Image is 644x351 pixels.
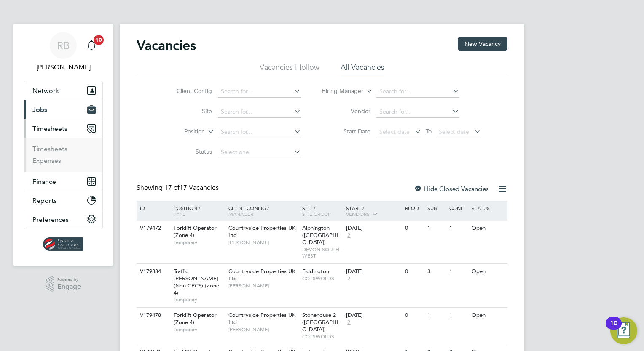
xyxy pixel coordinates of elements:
[346,312,401,319] div: [DATE]
[610,323,617,334] div: 10
[425,221,447,236] div: 1
[403,221,425,236] div: 0
[403,201,425,215] div: Reqd
[24,119,102,138] button: Timesheets
[470,201,506,215] div: Status
[447,201,469,215] div: Conf
[46,276,81,292] a: Powered byEngage
[174,224,217,239] span: Forklift Operator (Zone 4)
[447,308,469,323] div: 1
[32,178,56,186] span: Finance
[302,224,338,246] span: Alphington ([GEOGRAPHIC_DATA])
[447,221,469,236] div: 1
[13,24,113,266] nav: Main navigation
[24,62,103,72] span: Rob Bennett
[376,86,459,98] input: Search for...
[32,106,47,114] span: Jobs
[322,128,370,135] label: Start Date
[24,32,103,72] a: RB[PERSON_NAME]
[470,308,506,323] div: Open
[83,32,100,59] a: 10
[137,37,196,54] h2: Vacancies
[341,62,384,77] li: All Vacancies
[24,81,102,100] button: Network
[315,87,363,96] label: Hiring Manager
[425,201,447,215] div: Sub
[24,100,102,119] button: Jobs
[57,276,81,283] span: Powered by
[403,308,425,323] div: 0
[57,40,70,51] span: RB
[164,148,212,155] label: Status
[346,225,401,232] div: [DATE]
[94,35,104,45] span: 10
[138,308,167,323] div: V179478
[458,37,507,51] button: New Vacancy
[403,264,425,279] div: 0
[425,264,447,279] div: 3
[138,264,167,279] div: V179384
[43,237,84,251] img: spheresolutions-logo-retina.png
[425,308,447,323] div: 1
[32,125,67,133] span: Timesheets
[610,317,637,344] button: Open Resource Center, 10 new notifications
[24,237,103,251] a: Go to home page
[138,221,167,236] div: V179472
[322,107,370,115] label: Vendor
[174,326,224,333] span: Temporary
[164,183,180,192] span: 17 of
[218,86,301,98] input: Search for...
[346,275,352,282] span: 2
[260,62,319,77] li: Vacancies I follow
[423,126,434,137] span: To
[164,87,212,95] label: Client Config
[346,210,370,217] span: Vendors
[228,239,298,246] span: [PERSON_NAME]
[24,210,102,229] button: Preferences
[228,326,298,333] span: [PERSON_NAME]
[379,128,410,136] span: Select date
[302,210,331,217] span: Site Group
[302,275,342,282] span: COTSWOLDS
[218,146,301,158] input: Select one
[346,268,401,275] div: [DATE]
[447,264,469,279] div: 1
[174,268,219,296] span: Traffic [PERSON_NAME] (Non CPCS) (Zone 4)
[228,282,298,289] span: [PERSON_NAME]
[228,268,295,282] span: Countryside Properties UK Ltd
[376,106,459,118] input: Search for...
[228,311,295,326] span: Countryside Properties UK Ltd
[470,221,506,236] div: Open
[218,106,301,118] input: Search for...
[300,201,344,221] div: Site /
[470,264,506,279] div: Open
[228,224,295,239] span: Countryside Properties UK Ltd
[32,157,61,165] a: Expenses
[174,239,224,246] span: Temporary
[174,210,185,217] span: Type
[218,126,301,138] input: Search for...
[346,232,352,239] span: 2
[156,128,205,136] label: Position
[174,296,224,303] span: Temporary
[164,183,219,192] span: 17 Vacancies
[346,319,352,326] span: 2
[57,283,81,290] span: Engage
[32,87,59,95] span: Network
[228,210,253,217] span: Manager
[24,138,102,172] div: Timesheets
[24,172,102,191] button: Finance
[32,215,69,223] span: Preferences
[174,311,217,326] span: Forklift Operator (Zone 4)
[302,246,342,259] span: DEVON SOUTH-WEST
[32,145,67,153] a: Timesheets
[302,311,338,333] span: Stonehouse 2 ([GEOGRAPHIC_DATA])
[24,191,102,210] button: Reports
[439,128,469,136] span: Select date
[138,201,167,215] div: ID
[344,201,403,222] div: Start /
[137,183,220,192] div: Showing
[226,201,300,221] div: Client Config /
[302,268,329,275] span: Fiddington
[167,201,226,221] div: Position /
